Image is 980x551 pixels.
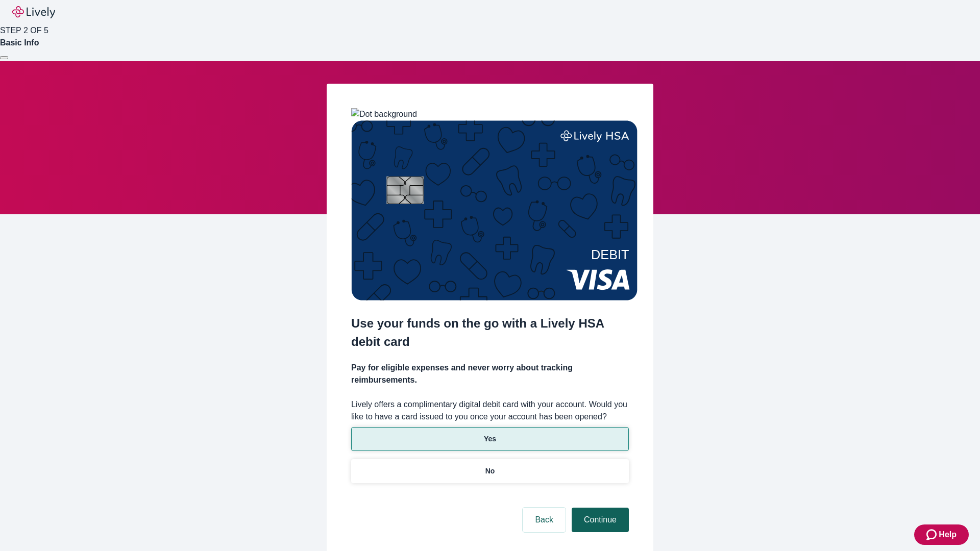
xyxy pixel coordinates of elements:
[939,529,957,541] span: Help
[12,6,55,18] img: Lively
[351,459,629,483] button: No
[351,362,629,386] h4: Pay for eligible expenses and never worry about tracking reimbursements.
[351,108,417,120] img: Dot background
[351,398,629,423] label: Lively offers a complimentary digital debit card with your account. Would you like to have a card...
[523,508,566,532] button: Back
[351,120,638,300] img: Debit card
[484,434,496,444] p: Yes
[351,314,629,351] h2: Use your funds on the go with a Lively HSA debit card
[485,466,495,477] p: No
[914,524,969,545] button: Zendesk support iconHelp
[351,427,629,451] button: Yes
[926,529,939,541] svg: Zendesk support icon
[572,508,629,532] button: Continue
